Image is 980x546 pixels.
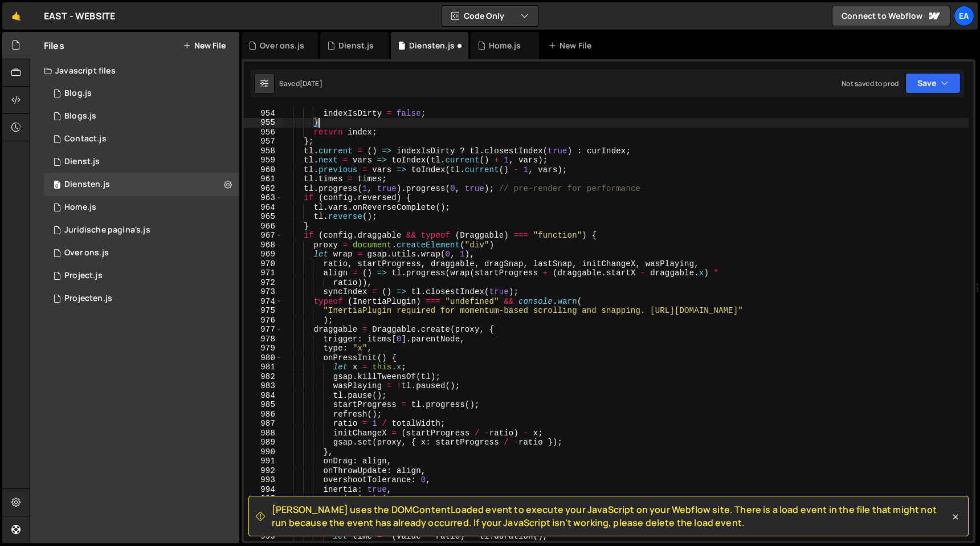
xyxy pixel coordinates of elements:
div: 955 [244,118,283,128]
div: 962 [244,184,283,194]
div: Blogs.js [64,111,96,121]
div: Over ons.js [64,248,109,258]
div: Home.js [64,202,96,213]
div: 983 [244,381,283,391]
div: 16599/46423.js [44,173,239,196]
div: 969 [244,250,283,259]
div: 961 [244,174,283,184]
div: 991 [244,457,283,466]
div: EAST - WEBSITE [44,9,115,23]
div: Juridische pagina's.js [64,225,150,235]
div: 997 [244,513,283,523]
div: 982 [244,372,283,382]
div: Over ons.js [260,40,304,51]
div: 967 [244,231,283,241]
div: 16599/46424.js [44,150,239,173]
div: Contact.js [64,134,107,144]
div: 974 [244,297,283,307]
div: 964 [244,203,283,213]
div: 977 [244,325,283,335]
div: 16599/46425.js [44,287,239,310]
div: 988 [244,429,283,438]
div: Dienst.js [64,157,100,167]
div: 16599/46431.js [44,219,239,242]
h2: Files [44,39,64,52]
button: New File [183,41,226,50]
div: Not saved to prod [842,79,899,88]
div: Project.js [64,271,103,281]
div: 994 [244,485,283,495]
div: 973 [244,287,283,297]
div: 986 [244,410,283,419]
div: 981 [244,362,283,372]
div: 978 [244,335,283,344]
div: 968 [244,241,283,250]
div: 16599/45142.js [44,196,239,219]
div: 975 [244,306,283,316]
div: Javascript files [30,59,239,82]
div: Home.js [489,40,521,51]
div: 998 [244,523,283,532]
div: 954 [244,109,283,119]
span: 0 [54,181,60,190]
div: 16599/46429.js [44,82,239,105]
div: 976 [244,316,283,325]
div: [DATE] [300,79,322,88]
div: 971 [244,268,283,278]
div: 959 [244,156,283,165]
div: 970 [244,259,283,269]
div: 999 [244,532,283,541]
div: 980 [244,353,283,363]
span: [PERSON_NAME] uses the DOMContentLoaded event to execute your JavaScript on your Webflow site. Th... [272,503,950,529]
div: 972 [244,278,283,288]
div: 963 [244,193,283,203]
div: 960 [244,165,283,175]
div: Diensten.js [409,40,455,51]
div: 984 [244,391,283,401]
div: 16599/46426.js [44,264,239,287]
a: 🤙 [2,2,30,30]
div: 956 [244,128,283,137]
div: Saved [279,79,322,88]
a: Connect to Webflow [832,6,950,26]
div: 996 [244,504,283,514]
a: Ea [954,6,974,26]
div: 16599/46427.js [44,242,239,264]
div: Dienst.js [338,40,374,51]
div: 985 [244,400,283,410]
div: 16599/46430.js [44,128,239,150]
div: 957 [244,137,283,146]
div: 958 [244,146,283,156]
div: 987 [244,419,283,429]
div: 989 [244,438,283,447]
div: 993 [244,475,283,485]
div: 995 [244,494,283,504]
button: Code Only [442,6,538,26]
div: 990 [244,447,283,457]
div: 966 [244,222,283,231]
div: 965 [244,212,283,222]
div: Projecten.js [64,294,112,304]
button: Save [905,73,961,93]
div: Diensten.js [64,180,110,190]
div: 16599/46428.js [44,105,239,128]
div: 992 [244,466,283,476]
div: Blog.js [64,88,92,99]
div: New File [548,40,596,51]
div: 979 [244,344,283,353]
